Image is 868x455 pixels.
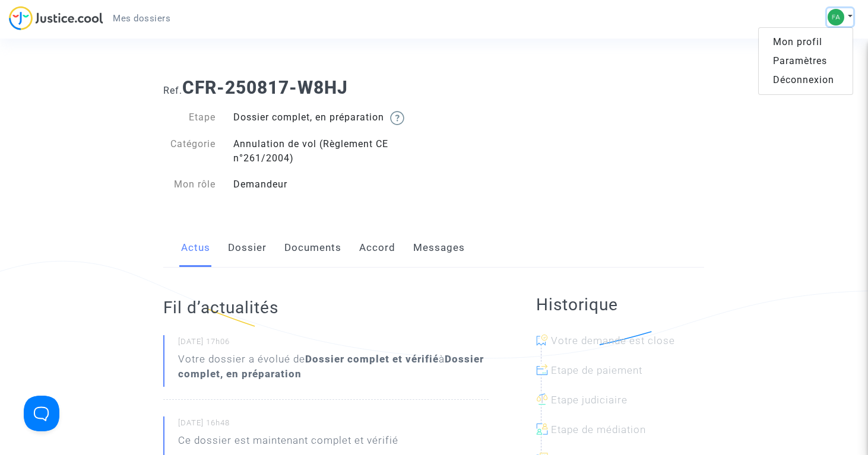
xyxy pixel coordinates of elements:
[154,137,224,166] div: Catégorie
[224,177,434,192] div: Demandeur
[413,228,465,268] a: Messages
[536,294,705,315] h2: Historique
[759,52,853,71] a: Paramètres
[154,110,224,125] div: Etape
[103,9,180,27] a: Mes dossiers
[390,111,404,125] img: help.svg
[163,297,488,318] h2: Fil d’actualités
[154,177,224,192] div: Mon rôle
[178,352,488,381] div: Votre dossier a évolué de à
[178,353,484,380] b: Dossier complet, en préparation
[113,13,170,24] span: Mes dossiers
[24,396,59,431] iframe: Help Scout Beacon - Open
[284,228,341,268] a: Documents
[759,71,853,90] a: Déconnexion
[178,433,398,454] p: Ce dossier est maintenant complet et vérifié
[228,228,267,268] a: Dossier
[178,336,488,352] small: [DATE] 17h06
[224,110,434,125] div: Dossier complet, en préparation
[224,137,434,166] div: Annulation de vol (Règlement CE n°261/2004)
[178,418,488,433] small: [DATE] 16h48
[9,6,103,30] img: jc-logo.svg
[359,228,395,268] a: Accord
[759,33,853,52] a: Mon profil
[305,353,439,365] b: Dossier complet et vérifié
[181,228,210,268] a: Actus
[182,77,348,98] b: CFR-250817-W8HJ
[551,335,675,346] span: Votre demande est close
[828,9,844,26] img: 20c3d09ba7dc147ea7c36425ec287d2b
[163,85,182,96] span: Ref.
